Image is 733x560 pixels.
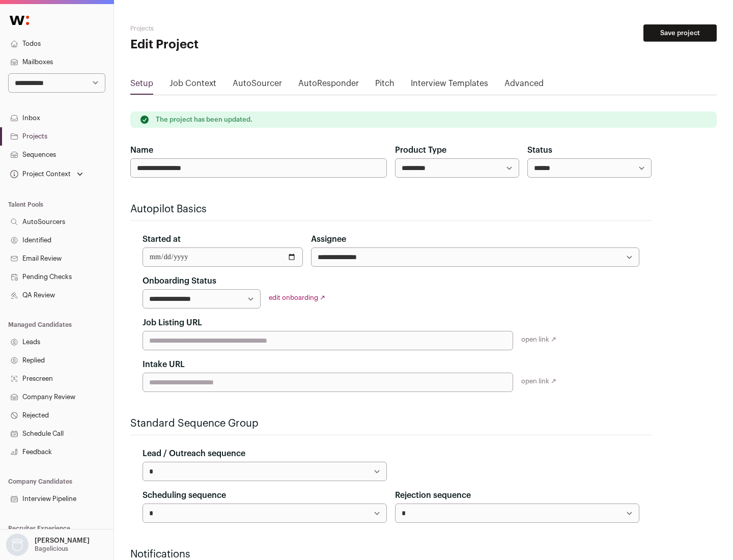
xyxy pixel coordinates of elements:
a: Advanced [504,77,544,94]
button: Save project [643,24,717,42]
label: Scheduling sequence [143,489,226,501]
button: Open dropdown [8,167,85,181]
h1: Edit Project [130,37,326,53]
label: Rejection sequence [395,489,471,501]
a: AutoResponder [298,77,359,94]
img: Wellfound [4,10,35,31]
img: nopic.png [6,534,29,556]
label: Assignee [311,233,346,245]
label: Onboarding Status [143,275,216,287]
a: Pitch [375,77,394,94]
p: The project has been updated. [156,116,252,124]
h2: Standard Sequence Group [130,416,652,431]
a: Job Context [170,77,216,94]
a: AutoSourcer [233,77,282,94]
h2: Projects [130,24,326,33]
a: edit onboarding ↗ [269,294,325,301]
button: Open dropdown [4,534,92,556]
label: Started at [143,233,181,245]
h2: Autopilot Basics [130,202,652,216]
label: Intake URL [143,358,185,371]
label: Product Type [395,144,446,156]
a: Setup [130,77,153,94]
label: Lead / Outreach sequence [143,447,245,460]
a: Interview Templates [411,77,488,94]
label: Job Listing URL [143,317,202,329]
label: Status [527,144,552,156]
div: Project Context [8,170,71,178]
p: Bagelicious [35,545,68,553]
label: Name [130,144,153,156]
p: [PERSON_NAME] [35,537,90,545]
